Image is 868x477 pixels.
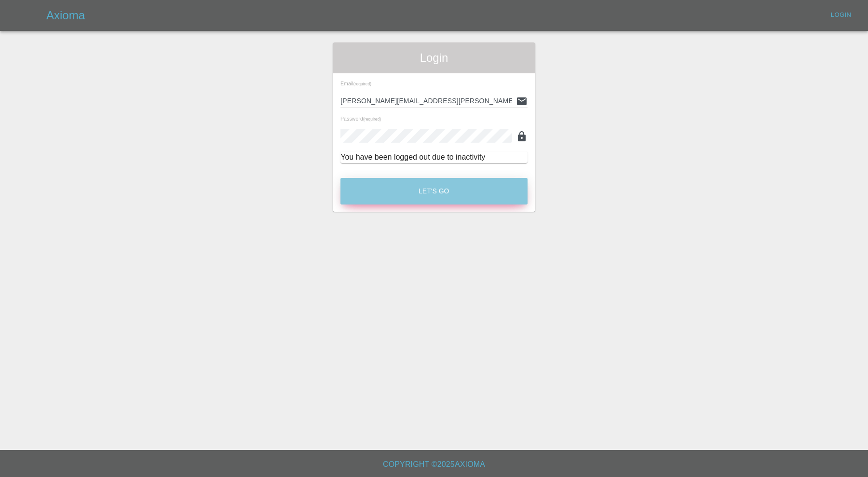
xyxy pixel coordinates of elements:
small: (required) [363,117,381,122]
a: Login [826,8,856,23]
div: You have been logged out due to inactivity [340,151,528,163]
small: (required) [353,82,371,86]
span: Password [340,116,381,122]
span: Login [340,50,528,66]
button: Let's Go [340,178,528,204]
h5: Axioma [46,8,85,23]
h6: Copyright © 2025 Axioma [8,458,860,471]
span: Email [340,81,371,86]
